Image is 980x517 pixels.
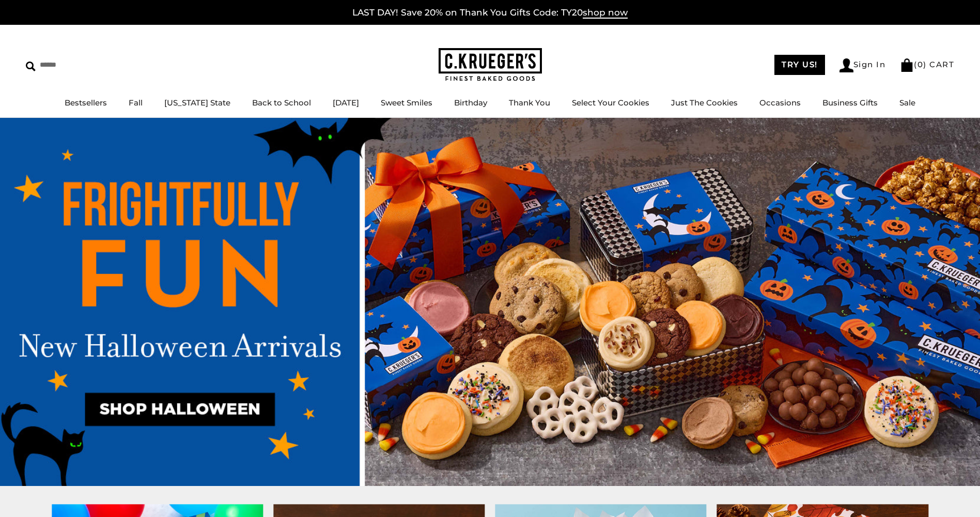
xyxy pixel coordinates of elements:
img: Bag [900,58,914,72]
img: Search [26,62,36,71]
a: Birthday [454,98,487,108]
span: 0 [917,59,924,69]
a: Occasions [759,98,801,108]
a: Thank You [509,98,550,108]
a: Sign In [839,58,886,72]
a: [US_STATE] State [164,98,230,108]
a: LAST DAY! Save 20% on Thank You Gifts Code: TY20shop now [352,7,628,19]
a: Sweet Smiles [381,98,432,108]
a: Fall [129,98,143,108]
a: Back to School [252,98,311,108]
a: TRY US! [774,55,825,75]
img: C.KRUEGER'S [439,48,542,82]
a: [DATE] [333,98,359,108]
a: (0) CART [900,59,954,69]
a: Sale [899,98,915,108]
span: shop now [583,7,628,19]
a: Just The Cookies [671,98,738,108]
img: Account [839,58,853,72]
input: Search [26,57,149,73]
a: Select Your Cookies [572,98,649,108]
a: Bestsellers [65,98,107,108]
a: Business Gifts [822,98,878,108]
